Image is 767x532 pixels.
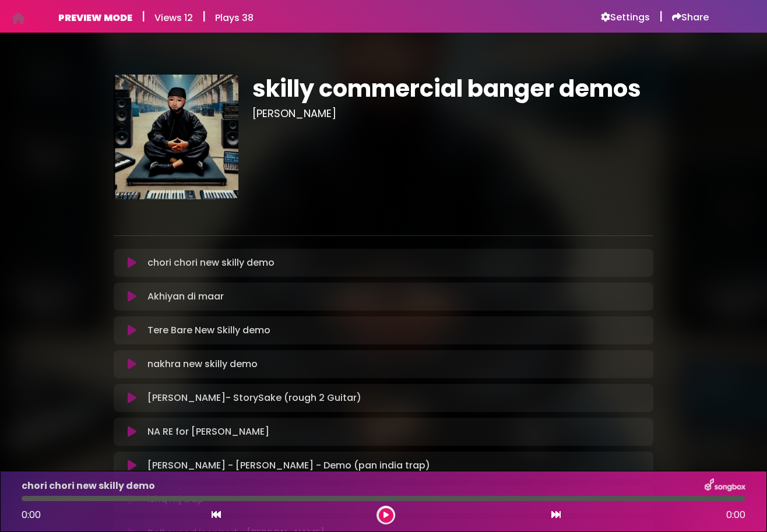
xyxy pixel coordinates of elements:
span: 0:00 [22,508,41,522]
p: [PERSON_NAME] - [PERSON_NAME] - Demo (pan india trap) [147,459,430,473]
img: eH1wlhrjTzCZHtPldvEQ [114,75,238,199]
p: Akhiyan di maar [147,290,224,304]
h6: Views 12 [154,12,193,23]
span: 0:00 [726,508,745,522]
h1: skilly commercial banger demos [252,75,654,103]
p: chori chori new skilly demo [22,479,155,493]
p: nakhra new skilly demo [147,357,258,371]
p: [PERSON_NAME]- StorySake (rough 2 Guitar) [147,391,361,405]
p: chori chori new skilly demo [147,256,275,270]
h5: | [142,9,145,23]
h3: [PERSON_NAME] [252,107,654,120]
h5: | [659,9,663,23]
p: NA RE for [PERSON_NAME] [147,425,269,439]
img: songbox-logo-white.png [705,478,745,494]
p: Tere Bare New Skilly demo [147,323,270,337]
h6: Plays 38 [215,12,254,23]
h5: | [202,9,206,23]
a: Settings [601,12,650,23]
a: Share [672,12,709,23]
h6: PREVIEW MODE [58,12,132,23]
